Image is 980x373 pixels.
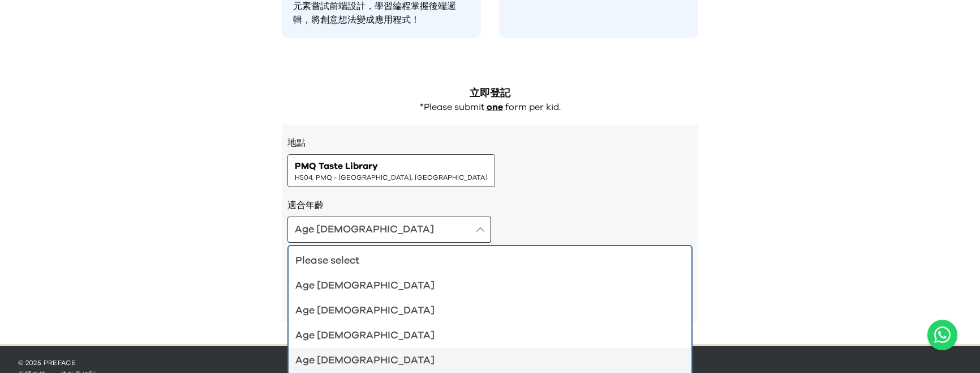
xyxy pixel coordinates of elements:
[282,86,698,101] h2: 立即登記
[295,173,488,182] span: H504, PMQ - [GEOGRAPHIC_DATA], [GEOGRAPHIC_DATA]
[927,320,957,350] button: Open WhatsApp chat
[927,320,957,350] a: Chat with us on WhatsApp
[287,136,693,150] h3: 地點
[295,303,671,319] div: Age [DEMOGRAPHIC_DATA]
[295,159,378,173] span: PMQ Taste Library
[287,217,491,243] button: Age [DEMOGRAPHIC_DATA]
[295,253,671,269] div: Please select
[295,222,434,238] div: Age [DEMOGRAPHIC_DATA]
[487,101,503,113] p: one
[287,198,693,212] h3: 適合年齡
[282,101,698,113] div: *Please submit form per kid.
[295,278,671,294] div: Age [DEMOGRAPHIC_DATA]
[18,358,962,367] p: © 2025 Preface
[295,328,671,344] div: Age [DEMOGRAPHIC_DATA]
[295,353,671,368] div: Age [DEMOGRAPHIC_DATA]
